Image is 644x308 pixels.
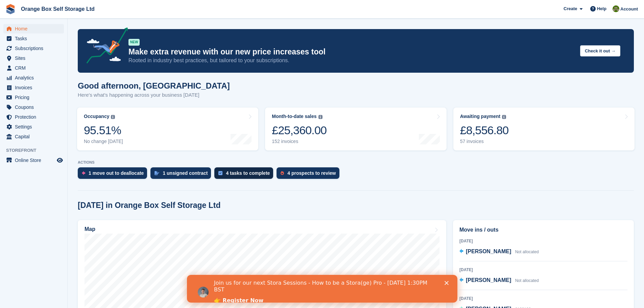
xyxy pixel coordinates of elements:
[6,147,67,154] span: Storefront
[89,170,144,176] div: 1 move out to deallocate
[15,132,55,141] span: Capital
[3,44,64,53] a: menu
[154,171,159,175] img: contract_signature_icon-13c848040528278c33f63329250d36e43548de30e8caae1d1a13099fd9432cc5.svg
[3,63,64,73] a: menu
[564,5,577,12] span: Create
[459,247,539,256] a: [PERSON_NAME] Not allocated
[78,201,221,210] h2: [DATE] in Orange Box Self Storage Ltd
[214,167,277,182] a: 4 tasks to complete
[3,102,64,112] a: menu
[18,3,97,15] a: Orange Box Self Storage Ltd
[15,102,55,112] span: Coupons
[15,83,55,92] span: Invoices
[128,47,575,57] p: Make extra revenue with our new price increases tool
[620,6,638,13] span: Account
[128,57,575,64] p: Rooted in industry best practices, but tailored to your subscriptions.
[56,156,64,164] a: Preview store
[466,248,511,254] span: [PERSON_NAME]
[3,132,64,141] a: menu
[15,93,55,102] span: Pricing
[281,171,284,175] img: prospect-51fa495bee0391a8d652442698ab0144808aea92771e9ea1ae160a38d050c398.svg
[3,24,64,33] a: menu
[502,115,506,119] img: icon-info-grey-7440780725fd019a000dd9b08b2336e03edf1995a4989e88bcd33f0948082b44.svg
[15,24,55,33] span: Home
[3,83,64,92] a: menu
[218,171,222,175] img: task-75834270c22a3079a89374b754ae025e5fb1db73e45f91037f5363f120a921f8.svg
[78,81,230,90] h1: Good afternoon, [GEOGRAPHIC_DATA]
[82,171,85,175] img: move_outs_to_deallocate_icon-f764333ba52eb49d3ac5e1228854f67142a1ed5810a6f6cc68b1a99e826820c5.svg
[3,112,64,122] a: menu
[613,5,619,12] img: Pippa White
[187,275,457,303] iframe: Intercom live chat banner
[78,167,150,182] a: 1 move out to deallocate
[85,226,95,232] h2: Map
[77,108,258,150] a: Occupancy 95.51% No change [DATE]
[460,123,509,137] div: £8,556.80
[163,170,208,176] div: 1 unsigned contract
[515,250,539,254] span: Not allocated
[459,276,539,285] a: [PERSON_NAME] Not allocated
[460,139,509,144] div: 57 invoices
[15,112,55,122] span: Protection
[15,63,55,73] span: CRM
[277,167,342,182] a: 4 prospects to review
[3,34,64,43] a: menu
[3,122,64,132] a: menu
[459,238,627,244] div: [DATE]
[459,295,627,302] div: [DATE]
[515,278,539,283] span: Not allocated
[272,123,327,137] div: £25,360.00
[15,122,55,132] span: Settings
[15,34,55,43] span: Tasks
[460,114,501,119] div: Awaiting payment
[272,114,316,119] div: Month-to-date sales
[111,115,115,119] img: icon-info-grey-7440780725fd019a000dd9b08b2336e03edf1995a4989e88bcd33f0948082b44.svg
[27,22,76,30] a: 👉 Register Now
[84,123,123,137] div: 95.51%
[258,6,264,10] div: Close
[287,170,336,176] div: 4 prospects to review
[81,27,128,66] img: price-adjustments-announcement-icon-8257ccfd72463d97f412b2fc003d46551f7dbcb40ab6d574587a9cd5c0d94...
[15,53,55,63] span: Sites
[15,156,55,165] span: Online Store
[580,45,620,56] button: Check it out →
[3,93,64,102] a: menu
[466,277,511,283] span: [PERSON_NAME]
[3,53,64,63] a: menu
[453,108,635,150] a: Awaiting payment £8,556.80 57 invoices
[459,226,627,234] h2: Move ins / outs
[78,160,634,165] p: ACTIONS
[84,139,123,144] div: No change [DATE]
[15,73,55,82] span: Analytics
[3,156,64,165] a: menu
[150,167,214,182] a: 1 unsigned contract
[459,267,627,273] div: [DATE]
[265,108,446,150] a: Month-to-date sales £25,360.00 152 invoices
[272,139,327,144] div: 152 invoices
[128,39,140,46] div: NEW
[84,114,109,119] div: Occupancy
[318,115,323,119] img: icon-info-grey-7440780725fd019a000dd9b08b2336e03edf1995a4989e88bcd33f0948082b44.svg
[597,5,606,12] span: Help
[78,91,230,99] p: Here's what's happening across your business [DATE]
[15,44,55,53] span: Subscriptions
[3,73,64,82] a: menu
[5,4,16,14] img: stora-icon-8386f47178a22dfd0bd8f6a31ec36ba5ce8667c1dd55bd0f319d3a0aa187defe.svg
[226,170,270,176] div: 4 tasks to complete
